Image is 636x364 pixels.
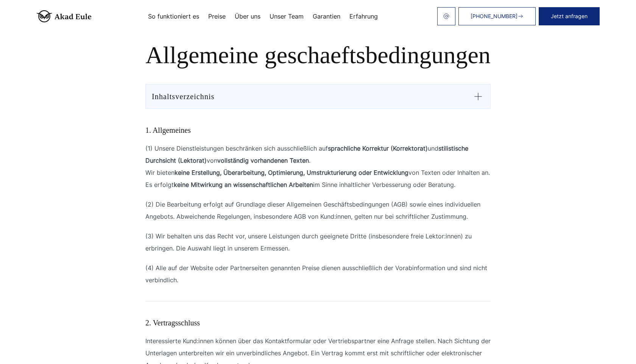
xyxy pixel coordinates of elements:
h3: 1. Allgemeines [145,124,491,136]
strong: keine Erstellung, Überarbeitung, Optimierung, Umstrukturierung oder Entwicklung [175,169,408,176]
span: [PHONE_NUMBER] [471,13,518,19]
img: logo [36,10,92,22]
a: Über uns [235,13,260,19]
button: Jetzt anfragen [539,7,600,25]
strong: keine Mitwirkung an wissenschaftlichen Arbeiten [174,181,313,188]
a: [PHONE_NUMBER] [458,7,536,25]
a: Unser Team [270,13,304,19]
a: Erfahrung [349,13,378,19]
img: email [443,13,449,19]
a: Preise [208,13,226,19]
h1: Allgemeine geschaeftsbedingungen [94,42,542,69]
p: (1) Unsere Dienstleistungen beschränken sich ausschließlich auf und von . Wir bieten von Texten o... [145,142,491,191]
p: (3) Wir behalten uns das Recht vor, unsere Leistungen durch geeignete Dritte (insbesondere freie ... [145,230,491,254]
h3: 2. Vertragsschluss [145,317,491,329]
a: So funktioniert es [148,13,199,19]
p: (4) Alle auf der Website oder Partnerseiten genannten Preise dienen ausschließlich der Vorabinfor... [145,262,491,286]
strong: vollständig vorhandenen Texten [217,157,309,164]
div: Inhaltsverzeichnis [152,90,215,103]
strong: sprachliche Korrektur (Korrektorat) [328,145,428,152]
a: Garantien [313,13,340,19]
p: (2) Die Bearbeitung erfolgt auf Grundlage dieser Allgemeinen Geschäftsbedingungen (AGB) sowie ein... [145,198,491,222]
